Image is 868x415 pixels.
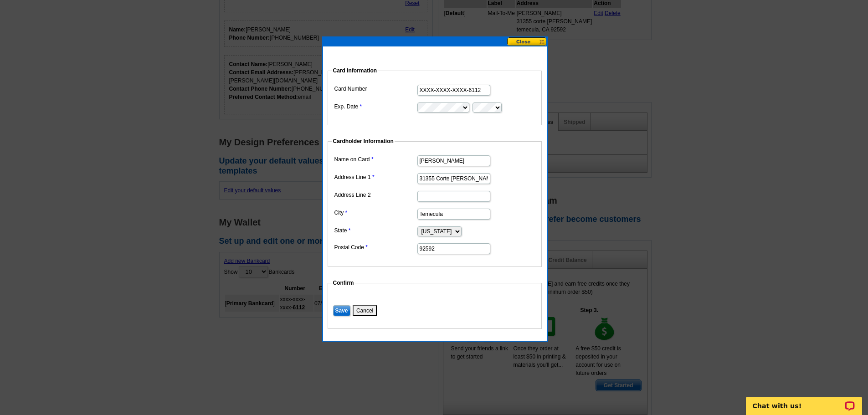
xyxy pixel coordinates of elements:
[334,155,416,164] label: Name on Card
[334,226,416,235] label: State
[333,305,350,316] input: Save
[332,67,378,75] legend: Card Information
[334,85,416,93] label: Card Number
[334,102,416,111] label: Exp. Date
[334,209,416,217] label: City
[334,243,416,251] label: Postal Code
[334,173,416,181] label: Address Line 1
[353,305,377,316] button: Cancel
[740,386,868,415] iframe: LiveChat chat widget
[332,279,355,287] legend: Confirm
[334,191,416,199] label: Address Line 2
[332,137,395,145] legend: Cardholder Information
